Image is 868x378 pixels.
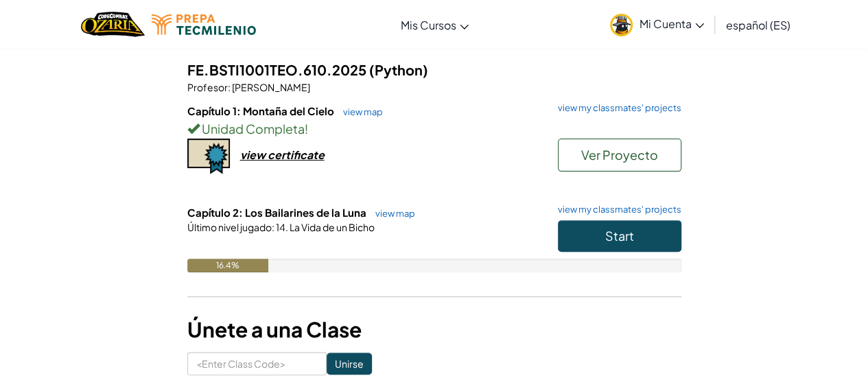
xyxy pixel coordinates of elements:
input: <Enter Class Code> [187,352,327,375]
span: Mi Cuenta [640,16,704,31]
img: certificate-icon.png [187,139,230,174]
a: view my classmates' projects [551,104,681,113]
div: view certificate [240,147,325,162]
span: La Vida de un Bicho [288,221,375,233]
img: Tecmilenio logo [152,14,256,35]
span: Profesor [187,81,228,93]
span: [PERSON_NAME] [231,81,310,93]
span: español (ES) [726,18,790,32]
span: Capítulo 1: Montaña del Cielo [187,104,336,117]
span: Start [605,228,634,244]
a: español (ES) [719,6,797,43]
a: view map [368,208,415,219]
button: Ver Proyecto [558,139,681,172]
span: : [272,221,274,233]
span: ! [305,121,308,137]
span: 14. [274,221,288,233]
a: Mi Cuenta [603,3,711,46]
a: Ozaria by CodeCombat logo [81,10,145,38]
span: FE.BSTI1001TEO.610.2025 [187,61,369,78]
h3: Únete a una Clase [187,314,681,345]
div: 16.4% [187,259,268,272]
img: avatar [610,14,633,36]
span: : [228,81,231,93]
img: Home [81,10,145,38]
a: Mis Cursos [394,6,476,43]
span: (Python) [369,61,428,78]
span: Capítulo 2: Los Bailarines de la Luna [187,206,368,219]
span: Mis Cursos [401,18,456,32]
span: Último nivel jugado [187,221,272,233]
a: view certificate [187,147,325,162]
a: view my classmates' projects [551,205,681,214]
input: Unirse [327,353,372,375]
span: Unidad Completa [200,121,305,137]
button: Start [558,220,681,252]
a: view map [336,106,383,117]
span: Ver Proyecto [581,147,658,163]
